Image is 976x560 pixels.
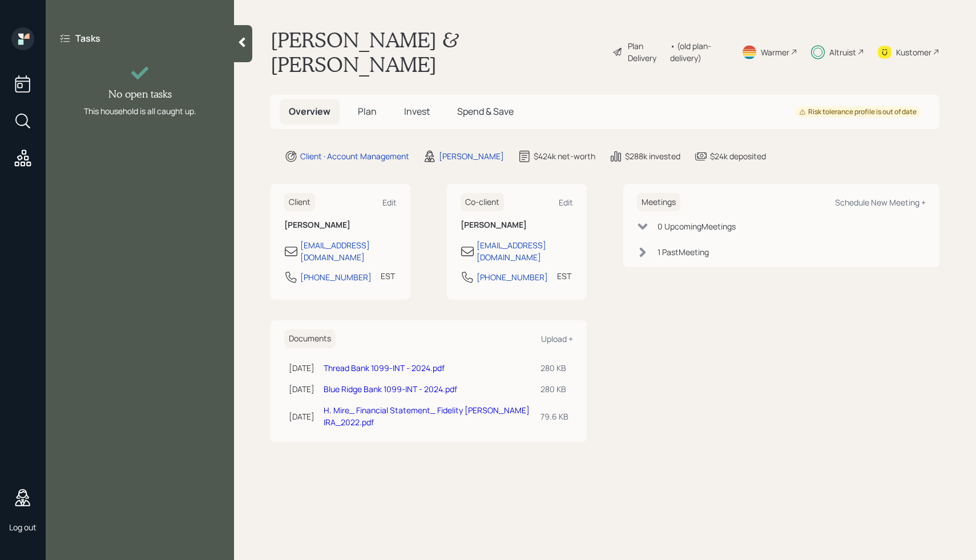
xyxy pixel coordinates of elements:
div: Edit [559,197,573,208]
div: 0 Upcoming Meeting s [658,220,736,232]
h6: [PERSON_NAME] [284,220,397,230]
h6: [PERSON_NAME] [461,220,573,230]
div: Plan Delivery [628,40,664,64]
a: Blue Ridge Bank 1099-INT - 2024.pdf [324,384,457,394]
div: 280 KB [541,383,568,395]
a: Thread Bank 1099-INT - 2024.pdf [324,362,445,373]
h1: [PERSON_NAME] & [PERSON_NAME] [271,27,603,76]
div: [DATE] [289,383,314,395]
div: EST [381,270,395,282]
label: Tasks [75,32,100,45]
div: [DATE] [289,362,314,374]
div: • (old plan-delivery) [670,40,728,64]
span: Plan [358,105,377,118]
div: Schedule New Meeting + [835,197,926,208]
div: This household is all caught up. [84,105,196,117]
div: Warmer [761,46,789,58]
a: H. Mire_ Financial Statement_ Fidelity [PERSON_NAME] IRA_2022.pdf [324,405,530,428]
div: 79.6 KB [541,410,568,422]
h6: Client [284,193,315,212]
div: $24k deposited [710,150,766,162]
div: [EMAIL_ADDRESS][DOMAIN_NAME] [300,239,397,263]
h6: Co-client [461,193,504,212]
div: Risk tolerance profile is out of date [799,107,917,117]
span: Overview [289,105,330,118]
div: [PHONE_NUMBER] [300,271,372,283]
div: [PHONE_NUMBER] [477,271,548,283]
div: EST [557,270,571,282]
div: 1 Past Meeting [658,246,709,258]
h4: No open tasks [108,88,172,100]
span: Spend & Save [457,105,514,118]
h6: Documents [284,329,336,348]
div: Log out [9,522,37,533]
div: Edit [382,197,397,208]
div: Client · Account Management [300,150,409,162]
div: 280 KB [541,362,568,374]
span: Invest [404,105,430,118]
div: [DATE] [289,410,314,422]
div: [EMAIL_ADDRESS][DOMAIN_NAME] [477,239,573,263]
div: $288k invested [625,150,680,162]
div: Kustomer [896,46,931,58]
div: Altruist [829,46,856,58]
div: [PERSON_NAME] [439,150,504,162]
h6: Meetings [637,193,680,212]
div: $424k net-worth [534,150,595,162]
div: Upload + [541,333,573,344]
